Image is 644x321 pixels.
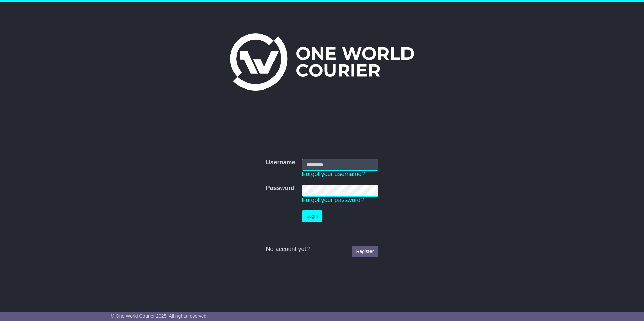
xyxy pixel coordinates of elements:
img: One World [230,33,414,91]
label: Password [266,185,294,192]
a: Register [352,246,378,257]
a: Forgot your password? [302,197,364,203]
span: © One World Courier 2025. All rights reserved. [111,313,208,319]
a: Forgot your username? [302,171,365,177]
div: No account yet? [266,246,378,253]
button: Login [302,210,322,222]
label: Username [266,159,295,166]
